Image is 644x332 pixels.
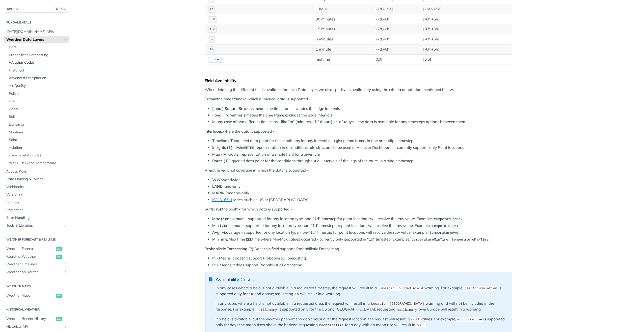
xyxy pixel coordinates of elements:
span: Lightning [9,122,68,127]
span: Flood [9,107,68,112]
a: Probabilistic Forecasting [6,51,69,59]
a: Weather on RoutesShow subpages for Weather on Routes [4,268,69,276]
span: Formats [6,200,68,205]
li: average - supported for any location type, non-"1d" timestep for point locations will resolve the... [212,230,512,235]
span: Wet Bulb Globe Temperature [9,161,68,166]
div: Field Availability [205,78,512,83]
a: Low-Level Altitudes [6,152,69,159]
button: Show subpages for Weather Timelines [64,262,68,266]
strong: [ and ] Square Brackets: [212,106,255,111]
strong: Map ( M ): [212,152,230,157]
span: Error Handling [6,215,68,220]
span: [DATE][DOMAIN_NAME] APIs [6,29,68,34]
span: Weather Maps [6,293,55,298]
strong: Area: [205,168,214,173]
a: [DATE][DOMAIN_NAME] APIs [4,28,69,36]
a: Historical APIShow subpages for Historical API [4,323,69,330]
li: worldwide [212,177,512,183]
span: 📘 [208,277,213,282]
td: 15 minutes [312,24,371,34]
li: representation in a conditions rule structure, to be used in Alerts or Dashboards - currently sup... [212,145,512,151]
span: temperatureMax [434,217,462,221]
td: [-6h,+6h] [420,14,512,24]
span: 1h [210,8,213,11]
td: [-7d,+6h] [371,44,420,54]
strong: Insights ( I ): [212,145,233,150]
p: In any cases where a field is not available in a requested timestep, the request will result in a... [216,285,507,297]
a: Fire [6,98,69,105]
a: Maritime [6,129,69,136]
span: 1m [210,48,213,51]
td: [-7d,+6h] [371,24,420,34]
a: Aviation [6,144,69,152]
span: Historical [9,68,68,73]
span: Soil [9,114,68,119]
p: where the data is supported - [205,129,512,134]
span: get [56,294,62,298]
span: Historical API [6,324,62,329]
span: Advanced Precipitation [9,76,68,81]
a: Flood [6,105,69,113]
strong: Route ( R ): [212,158,232,163]
span: Versioning [6,192,68,197]
span: moonriseTime [458,318,482,321]
span: Location [GEOGRAPHIC_DATA] [371,302,424,306]
span: Rate Limiting & Tokens [6,177,68,182]
a: Weather Recent Historyget [4,315,69,323]
li: codes: such as US or [GEOGRAPHIC_DATA] [212,197,512,203]
span: 30m [210,18,215,21]
li: marine-only [212,190,512,196]
strong: WW: [212,177,222,182]
span: Weather Data Layers [6,37,62,42]
span: moonriseTime [319,323,343,327]
span: Pollen [9,91,68,96]
strong: Avg (~): [212,230,226,235]
td: [-7d,+6h] [371,34,420,44]
a: Solar [6,136,69,144]
strong: Timeline ( T ): [212,138,236,143]
a: Weather Data LayersHide subpages for Weather Data Layers [4,36,69,43]
p: When detailing the different fields available for each Data Layer, we also specify its availabili... [205,87,512,93]
span: Pagination [6,208,68,213]
span: temperatureMinTime [411,238,448,242]
a: Pollen [6,90,69,98]
span: Maritime [9,130,68,135]
td: [-24h,+5d] [420,4,512,14]
td: [-7d,+6h] [371,14,420,24]
h2: Weather Maps [4,284,69,289]
span: get [56,247,62,251]
p: the postfix for which data is supported - [205,206,512,212]
a: Versioning [4,191,69,198]
a: Lightning [6,121,69,128]
td: [-6h,+6h] [420,34,512,44]
a: Core [6,43,69,51]
li: maximum - supported for any location type, non-"1d" timestep for point locations will resolve the... [212,216,512,222]
a: Realtime Weatherget [4,253,69,260]
li: In any case of two different timesteps - like “m” (minutes), “h” (hours) or “d” (days) - the data... [212,119,512,125]
li: time where Min/Max values occurred - currently only supported in "1d" timestep. Examples: , [212,236,512,242]
a: Advanced Precipitation [6,74,69,82]
a: Soil [6,113,69,121]
a: Tools & LibrariesShow subpages for Tools & Libraries [4,222,69,229]
span: hailBinary [256,308,277,312]
span: Weather Recent History [6,316,55,321]
strong: Min (∨): [212,223,226,228]
a: Air Quality [6,82,69,90]
strong: MinTime/MaxTime (⧖): [212,237,252,242]
a: Weather TimelinesShow subpages for Weather Timelines [4,260,69,268]
strong: Suffix (S): [205,207,222,211]
li: queried data point for the conditions for any interval in a given time frame, in one or multiple ... [212,138,512,144]
td: realtime [312,54,371,64]
p: the time frame in which numerical data is supported - [205,96,512,102]
span: Fire [9,99,68,104]
button: Show subpages for Weather on Routes [64,270,68,274]
span: 5m [210,38,213,41]
td: 1 hour [312,4,371,14]
button: Show subpages for Historical API [64,325,68,329]
span: Aviation [9,145,68,150]
span: hailBinary [397,308,417,312]
a: Webhooks [4,183,69,191]
li: queried data point for the conditions throughout all intervals of the legs of the route, in a sin... [212,158,512,164]
td: 30 minutes [312,14,371,24]
span: get [56,255,62,259]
